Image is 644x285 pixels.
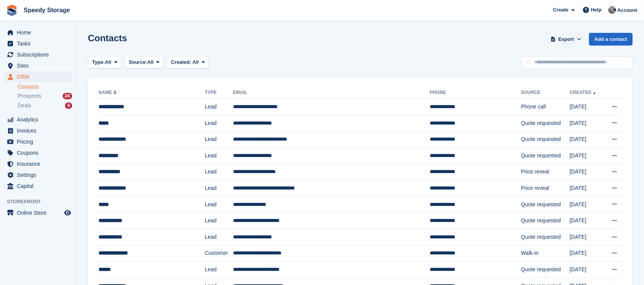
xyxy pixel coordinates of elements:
[570,213,604,229] td: [DATE]
[18,102,31,109] span: Deals
[570,164,604,180] td: [DATE]
[17,147,63,158] span: Coupons
[4,125,72,136] a: menu
[18,92,41,100] span: Prospects
[129,58,147,66] span: Source:
[105,58,112,66] span: All
[617,6,637,14] span: Account
[205,196,233,213] td: Lead
[521,196,570,213] td: Quote requested
[18,83,72,91] a: Contacts
[99,90,118,95] a: Name
[521,262,570,278] td: Quote requested
[205,245,233,262] td: Customer
[570,115,604,131] td: [DATE]
[4,38,72,49] a: menu
[17,38,63,49] span: Tasks
[4,27,72,38] a: menu
[18,92,72,100] a: Prospects 24
[521,245,570,262] td: Walk-in
[570,245,604,262] td: [DATE]
[4,207,72,218] a: menu
[570,99,604,115] td: [DATE]
[4,170,72,180] a: menu
[17,114,63,125] span: Analytics
[88,56,121,69] button: Type: All
[205,115,233,131] td: Lead
[17,181,63,191] span: Capital
[17,49,63,60] span: Subscriptions
[17,125,63,136] span: Invoices
[205,213,233,229] td: Lead
[521,229,570,245] td: Quote requested
[205,229,233,245] td: Lead
[88,33,127,43] h1: Contacts
[6,5,18,16] img: stora-icon-8386f47178a22dfd0bd8f6a31ec36ba5ce8667c1dd55bd0f319d3a0aa187defe.svg
[63,208,72,217] a: Preview store
[4,147,72,158] a: menu
[570,229,604,245] td: [DATE]
[521,99,570,115] td: Phone call
[17,136,63,147] span: Pricing
[558,36,574,43] span: Export
[521,213,570,229] td: Quote requested
[17,60,63,71] span: Sites
[591,6,602,14] span: Help
[17,170,63,180] span: Settings
[4,114,72,125] a: menu
[4,181,72,191] a: menu
[205,164,233,180] td: Lead
[171,59,191,65] span: Created:
[4,60,72,71] a: menu
[18,102,72,110] a: Deals 4
[521,164,570,180] td: Price reveal
[521,131,570,148] td: Quote requested
[17,207,63,218] span: Online Store
[570,131,604,148] td: [DATE]
[21,4,73,16] a: Speedy Storage
[205,262,233,278] td: Lead
[125,56,164,69] button: Source: All
[17,159,63,169] span: Insurance
[570,262,604,278] td: [DATE]
[570,147,604,164] td: [DATE]
[521,147,570,164] td: Quote requested
[233,87,430,99] th: Email
[205,180,233,197] td: Lead
[205,87,233,99] th: Type
[553,6,568,14] span: Create
[521,87,570,99] th: Source
[4,49,72,60] a: menu
[205,99,233,115] td: Lead
[205,131,233,148] td: Lead
[589,33,633,45] a: Add a contact
[92,58,105,66] span: Type:
[193,59,199,65] span: All
[549,33,583,45] button: Export
[430,87,521,99] th: Phone
[608,6,616,14] img: Dan Jackson
[7,198,76,206] span: Storefront
[521,180,570,197] td: Price reveal
[205,147,233,164] td: Lead
[521,115,570,131] td: Quote requested
[147,58,154,66] span: All
[4,136,72,147] a: menu
[17,27,63,38] span: Home
[167,56,209,69] button: Created: All
[4,159,72,169] a: menu
[65,102,72,109] div: 4
[63,93,72,99] div: 24
[570,90,597,95] a: Created
[570,196,604,213] td: [DATE]
[17,71,63,82] span: CRM
[570,180,604,197] td: [DATE]
[4,71,72,82] a: menu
